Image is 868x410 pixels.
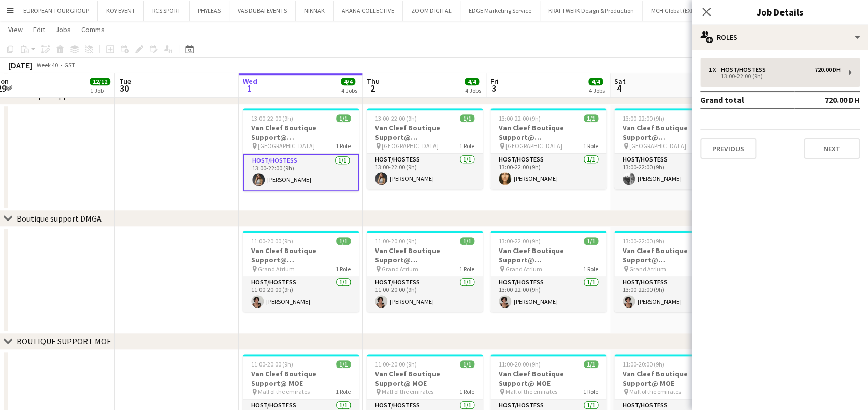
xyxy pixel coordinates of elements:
h3: Van Cleef Boutique Support@ [GEOGRAPHIC_DATA] [243,246,359,265]
h3: Van Cleef Boutique Support@ MOE [614,369,730,388]
span: 13:00-22:00 (9h) [499,237,541,245]
app-job-card: 13:00-22:00 (9h)1/1Van Cleef Boutique Support@ [GEOGRAPHIC_DATA] [GEOGRAPHIC_DATA]1 RoleHost/Host... [614,108,730,189]
span: Mall of the emirates [629,388,681,396]
span: 1 Role [336,388,351,396]
span: 1/1 [584,360,598,368]
span: Jobs [55,25,71,34]
button: NIKNAK [296,1,334,21]
app-card-role: Host/Hostess1/113:00-22:00 (9h)[PERSON_NAME] [243,154,359,191]
span: 4/4 [465,78,479,85]
span: [GEOGRAPHIC_DATA] [382,142,439,150]
app-job-card: 11:00-20:00 (9h)1/1Van Cleef Boutique Support@ [GEOGRAPHIC_DATA] Grand Atrium1 RoleHost/Hostess1/... [243,231,359,312]
app-card-role: Host/Hostess1/113:00-22:00 (9h)[PERSON_NAME] [614,276,730,312]
span: 3 [489,82,499,94]
span: 1/1 [336,360,351,368]
span: 1 Role [459,142,474,150]
button: KOY EVENT [98,1,144,21]
h3: Van Cleef Boutique Support@ [GEOGRAPHIC_DATA] [367,246,483,265]
span: Sat [614,77,626,86]
h3: Van Cleef Boutique Support@ [GEOGRAPHIC_DATA] [614,123,730,142]
div: Host/Hostess [721,66,770,74]
span: 1/1 [460,360,474,368]
app-job-card: 13:00-22:00 (9h)1/1Van Cleef Boutique Support@ [GEOGRAPHIC_DATA] Grand Atrium1 RoleHost/Hostess1/... [490,231,606,312]
button: RCS SPORT [144,1,190,21]
a: View [4,23,27,36]
app-card-role: Host/Hostess1/113:00-22:00 (9h)[PERSON_NAME] [614,154,730,189]
button: AKANA COLLECTIVE [334,1,403,21]
td: 720.00 DH [794,92,860,108]
app-card-role: Host/Hostess1/111:00-20:00 (9h)[PERSON_NAME] [367,276,483,312]
span: 13:00-22:00 (9h) [251,114,293,122]
span: 4/4 [341,78,355,85]
button: MCH Global (EXPOMOBILIA MCH GLOBAL ME LIVE MARKETING LLC) [643,1,833,21]
h3: Van Cleef Boutique Support@ MOE [367,369,483,388]
span: 13:00-22:00 (9h) [375,114,417,122]
h3: Van Cleef Boutique Support@ MOE [243,369,359,388]
span: Grand Atrium [629,265,666,273]
span: 1 Role [459,388,474,396]
div: 720.00 DH [815,66,841,74]
span: 1/1 [460,114,474,122]
span: 1 Role [583,265,598,273]
span: 1 Role [583,142,598,150]
div: Boutique support DMGA [17,213,102,224]
div: 4 Jobs [465,86,481,94]
h3: Van Cleef Boutique Support@ [GEOGRAPHIC_DATA] [367,123,483,142]
app-card-role: Host/Hostess1/111:00-20:00 (9h)[PERSON_NAME] [243,276,359,312]
app-job-card: 13:00-22:00 (9h)1/1Van Cleef Boutique Support@ [GEOGRAPHIC_DATA] [GEOGRAPHIC_DATA]1 RoleHost/Host... [367,108,483,189]
span: Mall of the emirates [505,388,557,396]
span: [GEOGRAPHIC_DATA] [258,142,315,150]
span: 11:00-20:00 (9h) [375,237,417,245]
span: 4/4 [588,78,603,85]
span: 1 Role [459,265,474,273]
span: 13:00-22:00 (9h) [623,237,664,245]
h3: Van Cleef Boutique Support@ MOE [490,369,606,388]
span: 1 Role [583,388,598,396]
span: 1/1 [460,237,474,245]
span: Comms [81,25,105,34]
span: 13:00-22:00 (9h) [499,114,541,122]
span: Fri [490,77,499,86]
span: 11:00-20:00 (9h) [623,360,664,368]
span: [GEOGRAPHIC_DATA] [629,142,686,150]
div: 13:00-22:00 (9h)1/1Van Cleef Boutique Support@ [GEOGRAPHIC_DATA] Grand Atrium1 RoleHost/Hostess1/... [614,231,730,312]
button: KRAFTWERK Design & Production [540,1,643,21]
span: 1 Role [336,142,351,150]
span: 13:00-22:00 (9h) [623,114,664,122]
span: 11:00-20:00 (9h) [499,360,541,368]
app-job-card: 13:00-22:00 (9h)1/1Van Cleef Boutique Support@ [GEOGRAPHIC_DATA] [GEOGRAPHIC_DATA]1 RoleHost/Host... [490,108,606,189]
div: 4 Jobs [341,86,357,94]
h3: Van Cleef Boutique Support@ [GEOGRAPHIC_DATA] [490,123,606,142]
span: 1/1 [584,237,598,245]
span: 2 [365,82,380,94]
div: GST [64,61,75,69]
span: 1/1 [336,114,351,122]
span: 30 [118,82,131,94]
span: 11:00-20:00 (9h) [251,237,293,245]
span: Grand Atrium [382,265,418,273]
div: 1 x [708,66,721,74]
span: 12/12 [90,78,110,85]
h3: Job Details [692,5,868,19]
div: 4 Jobs [589,86,605,94]
span: View [8,25,23,34]
span: Mall of the emirates [258,388,310,396]
a: Jobs [51,23,75,36]
app-card-role: Host/Hostess1/113:00-22:00 (9h)[PERSON_NAME] [490,276,606,312]
span: Mall of the emirates [382,388,433,396]
span: [GEOGRAPHIC_DATA] [505,142,562,150]
span: Thu [367,77,380,86]
span: Grand Atrium [258,265,295,273]
span: Grand Atrium [505,265,542,273]
app-job-card: 13:00-22:00 (9h)1/1Van Cleef Boutique Support@ [GEOGRAPHIC_DATA] [GEOGRAPHIC_DATA]1 RoleHost/Host... [243,108,359,191]
span: Tue [119,77,131,86]
button: Previous [700,138,756,159]
a: Edit [29,23,49,36]
span: 1/1 [584,114,598,122]
span: 1/1 [336,237,351,245]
